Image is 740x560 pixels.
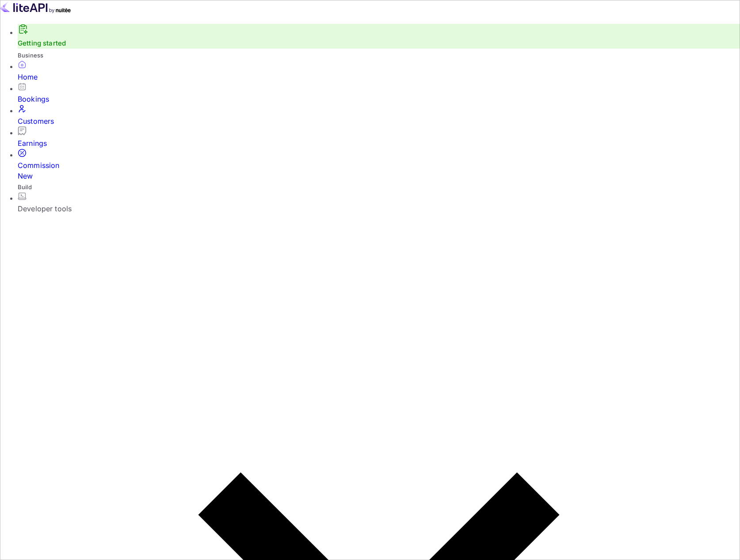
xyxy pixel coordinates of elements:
div: Bookings [18,94,740,104]
span: Build [18,183,32,190]
div: Commission [18,160,740,181]
div: Developer tools [18,203,740,214]
a: Bookings [18,82,740,104]
span: Business [18,52,43,59]
a: Home [18,60,740,82]
div: Getting started [18,24,740,49]
div: New [18,171,740,181]
a: Earnings [18,126,740,149]
div: Home [18,72,740,82]
a: Customers [18,104,740,126]
a: CommissionNew [18,149,740,181]
div: Customers [18,116,740,126]
div: Earnings [18,138,740,149]
a: Getting started [18,39,66,47]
